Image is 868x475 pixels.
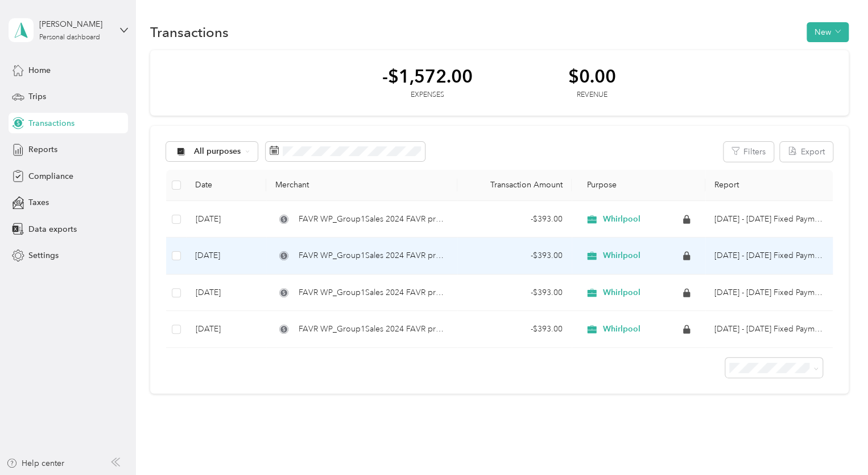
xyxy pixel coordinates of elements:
[28,249,59,261] span: Settings
[299,213,448,226] span: FAVR WP_Group1Sales 2024 FAVR program
[705,237,833,275] td: Sep 1 - 30, 2025 Fixed Payment
[28,196,49,208] span: Taxes
[457,170,572,201] th: Transaction Amount
[28,117,75,129] span: Transactions
[39,18,110,30] div: [PERSON_NAME]
[724,142,774,162] button: Filters
[581,180,617,190] span: Purpose
[603,214,640,224] span: Whirlpool
[6,457,64,469] button: Help center
[705,311,833,348] td: Jul 1 - 31, 2025 Fixed Payment
[804,411,868,475] iframe: Everlance-gr Chat Button Frame
[466,286,563,299] div: - $393.00
[186,201,266,238] td: [DATE]
[807,22,849,42] button: New
[603,288,640,298] span: Whirlpool
[186,170,266,201] th: Date
[28,91,46,103] span: Trips
[194,148,241,155] span: All purposes
[568,66,616,86] div: $0.00
[150,26,229,38] h1: Transactions
[705,275,833,312] td: Aug 1 - 31, 2025 Fixed Payment
[780,142,833,162] button: Export
[705,201,833,238] td: Oct 1 - 31, 2025 Fixed Payment
[28,144,57,155] span: Reports
[382,66,473,86] div: -$1,572.00
[466,249,563,262] div: - $393.00
[603,324,640,334] span: Whirlpool
[466,323,563,335] div: - $393.00
[299,249,448,262] span: FAVR WP_Group1Sales 2024 FAVR program
[603,251,640,261] span: Whirlpool
[568,90,616,100] div: Revenue
[186,275,266,312] td: [DATE]
[186,237,266,275] td: [DATE]
[382,90,473,100] div: Expenses
[466,213,563,226] div: - $393.00
[39,34,100,41] div: Personal dashboard
[28,64,51,76] span: Home
[28,223,77,235] span: Data exports
[299,286,448,299] span: FAVR WP_Group1Sales 2024 FAVR program
[705,170,833,201] th: Report
[28,170,73,182] span: Compliance
[266,170,457,201] th: Merchant
[299,323,448,335] span: FAVR WP_Group1Sales 2024 FAVR program
[186,311,266,348] td: [DATE]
